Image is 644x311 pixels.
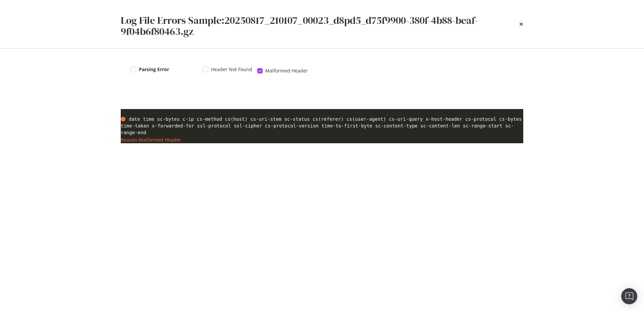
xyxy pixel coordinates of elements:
span: Parsing Error [139,66,169,73]
h2: Log File Errors Sample: 20250817_210107_00023_d8pd5_d75f9900-380f-4b88-beaf-9f04b6f80463.gz [121,15,519,37]
span: date time sc-bytes c-ip cs-method cs(host) cs-uri-stem sc-status cs(referer) cs(user-agent) cs-ur... [121,116,522,135]
span: Header Not Found [211,66,252,73]
div: times [519,8,523,40]
div: Open Intercom Messenger [621,288,637,304]
span: Reason: Malformed Header [121,137,181,143]
span: Malformed Header [265,67,308,74]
